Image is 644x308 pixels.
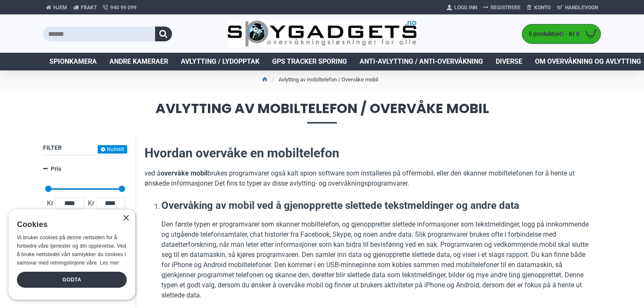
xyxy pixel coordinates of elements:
[49,57,97,67] span: Spionkamera
[161,199,592,213] h3: Overvåking av mobil ved å gjenopprette slettede tekstmeldinger og andre data
[86,198,96,208] span: Kr
[81,4,97,11] span: Frakt
[17,216,121,234] div: Cookies
[103,53,175,70] a: Andre kameraer
[454,4,477,11] span: Logg Inn
[444,1,480,14] a: Logg Inn
[491,4,521,11] span: Registrere
[272,57,347,67] span: GPS Tracker Sporing
[123,215,129,222] div: Close
[43,102,601,123] span: Avlytting av mobiltelefon / Overvåke mobil
[524,1,554,14] a: Konto
[43,162,127,176] a: Pris
[522,30,581,38] span: 0 produkt(er) - Kr 0
[161,219,592,300] p: Den første typen er programvarer som skanner mobiltelefon, og gjenoppretter slettede informasjone...
[554,1,601,14] a: Handlevogn
[480,1,524,14] a: Registrere
[43,53,103,70] a: Spionkamera
[17,272,127,288] div: Godta
[534,4,551,11] span: Konto
[353,53,489,70] a: Anti-avlytting / Anti-overvåkning
[181,57,259,67] span: Avlytting / Lydopptak
[43,144,62,151] span: Filter
[145,168,592,189] p: ved å brukes programvarer også kalt spion software som installeres på offermobil, eller den skann...
[145,144,592,162] h2: Hvordan overvåke en mobiltelefon
[266,53,353,70] a: GPS Tracker Sporing
[109,57,168,67] span: Andre kameraer
[175,53,266,70] a: Avlytting / Lydopptak
[360,57,483,67] span: Anti-avlytting / Anti-overvåkning
[535,57,641,67] span: Om overvåkning og avlytting
[100,260,119,266] a: Les mer, opens a new window
[522,24,600,43] a: 0 produkt(er) - Kr 0
[489,53,529,70] a: Diverse
[45,198,55,208] span: Kr
[227,20,417,48] img: SpyGadgets.no
[110,4,136,11] span: 940 99 099
[53,4,67,11] span: Hjem
[496,57,522,67] span: Diverse
[17,235,126,265] span: Vi bruker cookies på denne nettsiden for å forbedre våre tjenester og din opplevelse. Ved å bruke...
[565,4,598,11] span: Handlevogn
[161,169,207,177] b: overvåke mobil
[98,145,127,154] button: Nullstill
